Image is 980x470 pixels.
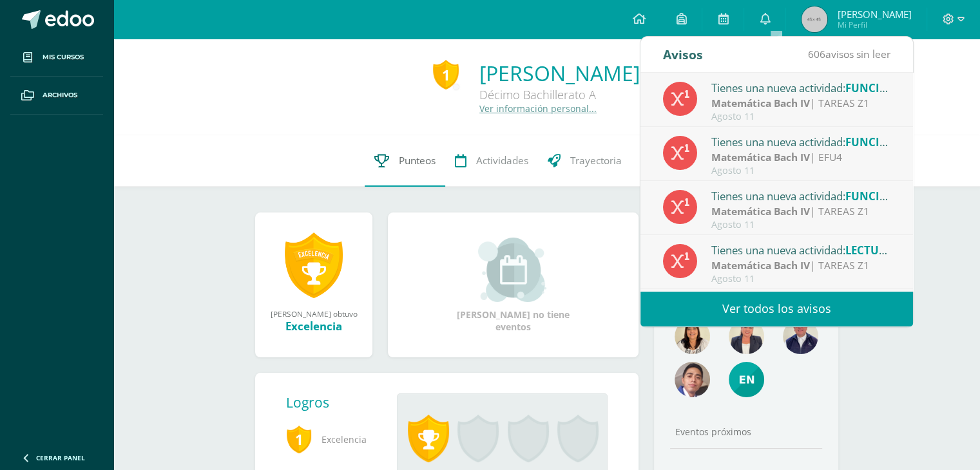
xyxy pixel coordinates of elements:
[36,453,85,462] span: Cerrar panel
[802,6,827,32] img: 45x45
[711,133,890,150] div: Tienes una nueva actividad:
[711,111,890,122] div: Agosto 11
[711,241,890,258] div: Tienes una nueva actividad:
[837,19,911,30] span: Mi Perfil
[479,59,640,87] a: [PERSON_NAME]
[711,204,890,219] div: | TAREAS Z1
[711,150,810,164] strong: Matemática Bach IV
[365,135,445,187] a: Punteos
[268,319,360,334] div: Excelencia
[43,52,84,62] span: Mis cursos
[399,154,436,167] span: Punteos
[711,204,810,218] strong: Matemática Bach IV
[479,87,640,102] div: Décimo Bachillerato A
[476,154,528,167] span: Actividades
[729,362,764,397] img: e4e25d66bd50ed3745d37a230cf1e994.png
[808,47,890,61] span: avisos sin leer
[675,362,710,397] img: 669d48334454096e69cb10173402f625.png
[286,424,312,454] span: 1
[711,220,890,230] div: Agosto 11
[711,150,890,165] div: | EFU4
[711,79,890,96] div: Tienes una nueva actividad:
[570,154,622,167] span: Trayectoria
[10,77,103,115] a: Archivos
[631,135,722,187] a: Contactos
[449,238,578,333] div: [PERSON_NAME] no tiene eventos
[711,96,810,110] strong: Matemática Bach IV
[729,319,764,354] img: a5d4b362228ed099ba10c9d3d1eca075.png
[479,102,597,115] a: Ver información personal...
[711,165,890,176] div: Agosto 11
[837,8,911,21] span: [PERSON_NAME]
[538,135,631,187] a: Trayectoria
[711,258,810,272] strong: Matemática Bach IV
[711,258,890,273] div: | TAREAS Z1
[663,37,703,72] div: Avisos
[478,238,548,302] img: event_small.png
[711,187,890,204] div: Tienes una nueva actividad:
[675,319,710,354] img: 876c69fb502899f7a2bc55a9ba2fa0e7.png
[433,60,459,89] div: 1
[43,90,77,100] span: Archivos
[808,47,825,61] span: 606
[711,96,890,111] div: | TAREAS Z1
[670,426,822,438] div: Eventos próximos
[286,422,376,457] span: Excelencia
[286,393,387,411] div: Logros
[711,274,890,285] div: Agosto 11
[445,135,538,187] a: Actividades
[783,319,818,354] img: 63c37c47648096a584fdd476f5e72774.png
[10,39,103,77] a: Mis cursos
[268,308,360,319] div: [PERSON_NAME] obtuvo
[640,291,913,326] a: Ver todos los avisos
